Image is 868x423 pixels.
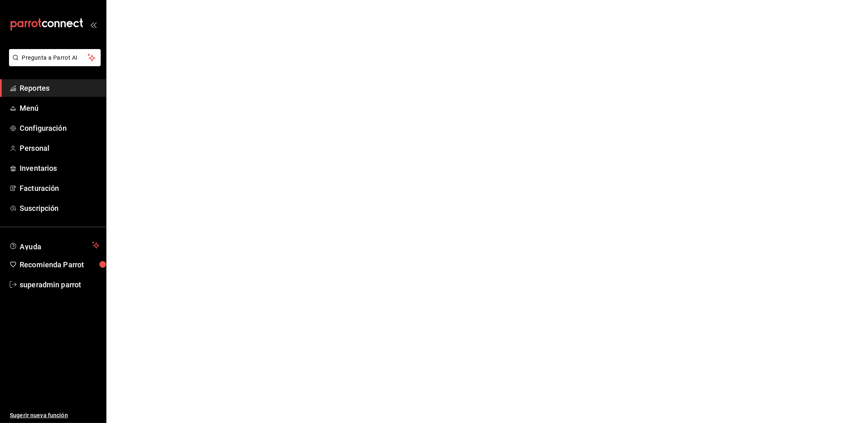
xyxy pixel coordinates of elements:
span: Personal [20,143,99,154]
span: Facturación [20,183,99,194]
span: Pregunta a Parrot AI [22,54,88,62]
a: Pregunta a Parrot AI [6,59,101,68]
span: superadmin parrot [20,279,99,290]
span: Ayuda [20,240,89,250]
span: Sugerir nueva función [10,411,99,420]
button: open_drawer_menu [90,21,97,28]
span: Suscripción [20,203,99,214]
span: Inventarios [20,163,99,174]
span: Configuración [20,123,99,134]
span: Menú [20,103,99,114]
span: Recomienda Parrot [20,259,99,270]
span: Reportes [20,83,99,94]
button: Pregunta a Parrot AI [9,49,101,66]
